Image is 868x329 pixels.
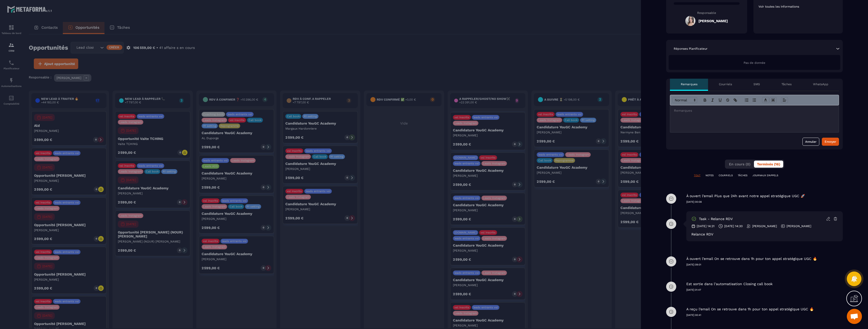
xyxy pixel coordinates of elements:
[674,47,708,51] p: Réponses Planificateur
[686,307,814,312] p: A reçu l’email On se retrouve dans 1h pour ton appel stratégique UGC 🔥
[752,174,778,177] p: JOURNAUX D'APPELS
[686,282,773,286] p: Est sortie dans l’automatisation Closing call book
[825,139,836,144] div: Envoyer
[738,174,747,177] p: TÂCHES
[724,224,743,228] p: [DATE] 14:30
[847,309,862,324] a: Ouvrir le chat
[753,82,760,86] p: SMS
[697,224,715,228] p: [DATE] 14:31
[686,313,843,317] p: [DATE] 00:41
[686,288,843,292] p: [DATE] 01:47
[802,138,819,146] button: Annuler
[719,174,733,177] p: COURRIELS
[686,194,805,198] p: À ouvert l’email Plus que 24h avant notre appel stratégique UGC 🚀
[786,224,811,228] p: [PERSON_NAME]
[686,256,817,261] p: À ouvert l’email On se retrouve dans 1h pour ton appel stratégique UGC 🔥
[822,138,839,146] button: Envoyer
[813,82,828,86] p: WhatsApp
[781,82,792,86] p: Tâches
[719,82,732,86] p: Courriels
[752,224,777,228] p: [PERSON_NAME]
[754,161,783,168] button: Terminés (16)
[681,82,697,86] p: Remarques
[729,162,750,166] span: En cours (0)
[744,61,765,65] span: Pas de donnée
[757,162,780,166] span: Terminés (16)
[706,174,714,177] p: NOTES
[699,217,733,221] p: task - Relance RDV
[686,200,843,204] p: [DATE] 00:08
[691,232,838,236] div: Relance RDV
[694,174,700,177] p: TOUT
[686,263,843,266] p: [DATE] 09:01
[726,161,753,168] button: En cours (0)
